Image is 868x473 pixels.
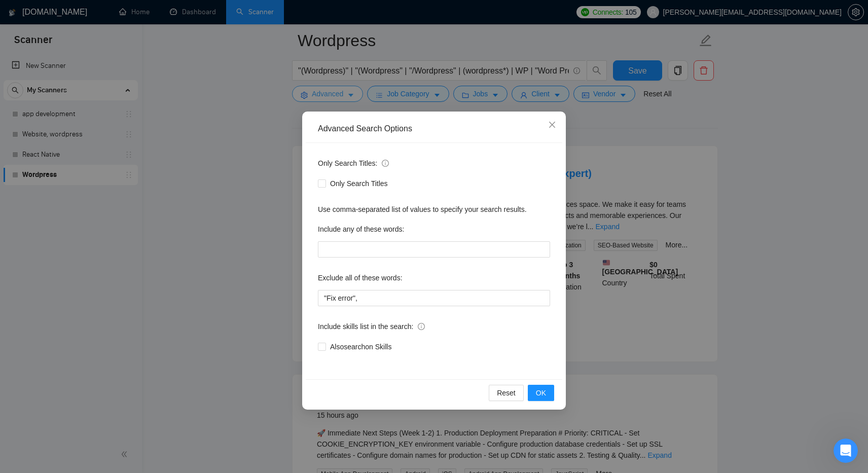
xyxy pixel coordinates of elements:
span: Include skills list in the search: [318,321,425,332]
span: close [548,121,556,129]
span: Also search on Skills [326,341,395,352]
span: Reset [497,387,516,398]
iframe: Intercom live chat [834,439,858,463]
span: info-circle [418,323,425,330]
span: info-circle [382,160,389,167]
button: Close [538,112,566,139]
label: Exclude all of these words: [318,270,403,286]
label: Include any of these words: [318,221,404,237]
span: OK [536,387,546,398]
div: Advanced Search Options [318,123,550,134]
button: OK [528,385,554,401]
span: Only Search Titles: [318,158,389,169]
div: Use comma-separated list of values to specify your search results. [318,204,550,215]
span: Only Search Titles [326,178,392,189]
button: Reset [489,385,524,401]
